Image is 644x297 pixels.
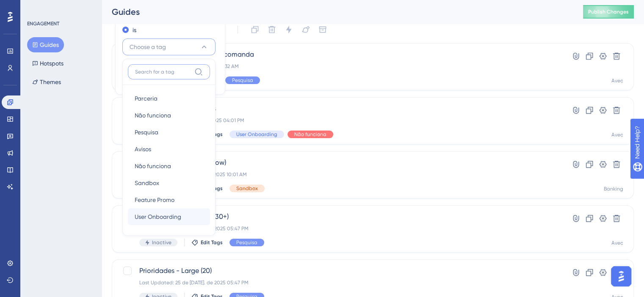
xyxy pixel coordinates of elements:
[139,225,539,232] div: Last Updated: 25 de [DATE]. de 2025 05:47 PM
[139,171,539,178] div: Last Updated: 29 de [DATE]. de 2025 10:01 AM
[139,158,539,168] span: Teste stag - Banking ( Wow)
[128,208,210,225] button: User Onboarding
[135,195,174,205] span: Feature Promo
[27,56,69,71] button: Hotspots
[128,141,210,158] button: Avisos
[122,38,216,55] button: Choose a tag
[583,5,634,19] button: Publish Changes
[604,185,623,192] div: Banking
[139,266,539,276] span: Prioridades - Large (20)
[27,20,59,27] div: ENGAGEMENT
[128,191,210,208] button: Feature Promo
[135,212,181,222] span: User Onboarding
[135,110,171,120] span: Não funciona
[139,117,539,124] div: Last Updated: 04 de ago. de 2025 04:01 PM
[135,161,171,171] span: Não funciona
[611,77,623,84] div: Avec
[139,63,539,70] div: Last Updated: 11 de ago. de 2025 11:32 AM
[27,37,64,52] button: Guides
[139,49,539,60] span: Pesquisa Avec Pay - PIX na comanda
[135,144,151,154] span: Avisos
[294,131,326,138] span: Não funciona
[133,25,136,35] label: is
[128,158,210,174] button: Não funciona
[236,185,258,192] span: Sandbox
[191,239,223,246] button: Edit Tags
[588,8,629,15] span: Publish Changes
[232,77,253,84] span: Pesquisa
[139,212,539,222] span: Prioridades - Enterprise (30+)
[128,174,210,191] button: Sandbox
[128,107,210,124] button: Não funciona
[20,2,53,12] span: Need Help?
[128,124,210,141] button: Pesquisa
[611,131,623,138] div: Avec
[135,93,158,104] span: Parceria
[236,239,257,246] span: Pesquisa
[128,90,210,107] button: Parceria
[135,178,159,188] span: Sandbox
[152,239,171,246] span: Inactive
[135,127,158,137] span: Pesquisa
[139,279,539,286] div: Last Updated: 25 de [DATE]. de 2025 05:47 PM
[608,264,634,289] iframe: UserGuiding AI Assistant Launcher
[201,239,223,246] span: Edit Tags
[611,240,623,246] div: Avec
[135,68,191,75] input: Search for a tag
[139,104,539,114] span: Como bloquear horários
[27,74,66,90] button: Themes
[112,6,562,18] div: Guides
[130,42,166,52] span: Choose a tag
[236,131,277,138] span: User Onboarding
